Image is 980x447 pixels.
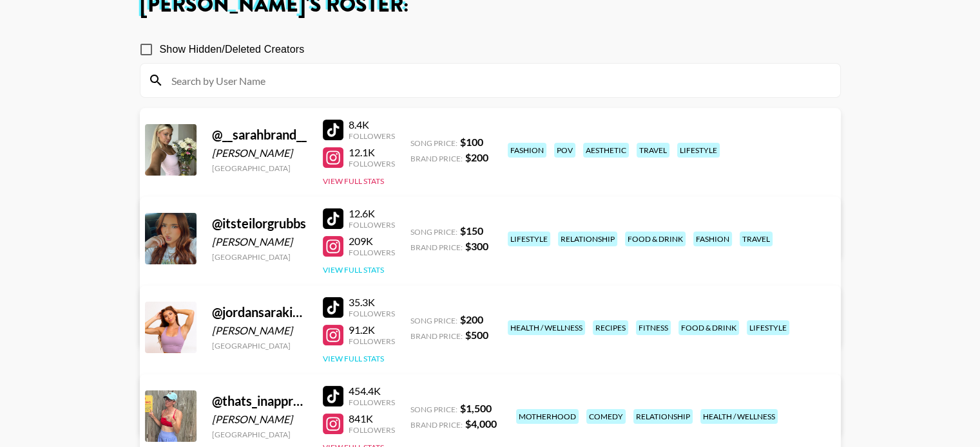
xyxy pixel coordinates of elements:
div: motherhood [516,409,579,424]
div: [GEOGRAPHIC_DATA] [212,252,307,262]
strong: $ 500 [465,329,488,341]
div: travel [637,143,669,158]
div: pov [554,143,575,158]
div: Followers [349,131,395,141]
div: @ thats_inappropriate [212,393,307,409]
div: 35.3K [349,296,395,309]
div: lifestyle [747,320,789,335]
div: 8.4K [349,118,395,131]
div: 12.1K [349,146,395,159]
div: @ itsteilorgrubbs [212,215,307,232]
div: @ __sarahbrand__ [212,127,307,143]
div: 209K [349,235,395,248]
div: relationship [558,232,617,246]
div: travel [740,232,773,246]
span: Brand Price: [410,420,463,430]
span: Song Price: [410,316,457,325]
div: health / wellness [508,320,585,335]
strong: $ 300 [465,240,488,252]
div: fashion [508,143,546,158]
span: Song Price: [410,405,457,414]
span: Brand Price: [410,242,463,252]
div: relationship [633,409,693,424]
div: 841K [349,412,395,425]
button: View Full Stats [323,176,384,186]
div: @ jordansarakinis [212,304,307,320]
strong: $ 100 [460,136,483,148]
div: Followers [349,159,395,169]
span: Brand Price: [410,331,463,341]
strong: $ 4,000 [465,417,497,430]
div: [GEOGRAPHIC_DATA] [212,341,307,351]
div: Followers [349,220,395,230]
div: aesthetic [583,143,629,158]
button: View Full Stats [323,265,384,275]
div: Followers [349,309,395,318]
div: comedy [586,409,626,424]
div: [PERSON_NAME] [212,147,307,160]
div: health / wellness [700,409,778,424]
div: [PERSON_NAME] [212,413,307,426]
div: 12.6K [349,207,395,220]
div: 91.2K [349,324,395,336]
div: lifestyle [677,143,720,158]
div: [PERSON_NAME] [212,235,307,248]
div: fashion [693,232,732,246]
span: Song Price: [410,138,457,148]
div: recipes [593,320,628,335]
div: Followers [349,248,395,257]
strong: $ 1,500 [460,402,492,414]
button: View Full Stats [323,354,384,363]
strong: $ 200 [460,313,483,325]
div: fitness [636,320,671,335]
div: Followers [349,336,395,346]
div: food & drink [625,232,686,246]
div: food & drink [678,320,739,335]
div: [GEOGRAPHIC_DATA] [212,163,307,173]
span: Show Hidden/Deleted Creators [160,42,305,57]
div: lifestyle [508,232,550,246]
span: Brand Price: [410,154,463,163]
strong: $ 150 [460,224,483,237]
div: Followers [349,425,395,435]
strong: $ 200 [465,151,488,163]
input: Search by User Name [164,70,832,91]
span: Song Price: [410,227,457,237]
div: Followers [349,397,395,407]
div: 454.4K [349,385,395,397]
div: [PERSON_NAME] [212,324,307,337]
div: [GEOGRAPHIC_DATA] [212,430,307,439]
